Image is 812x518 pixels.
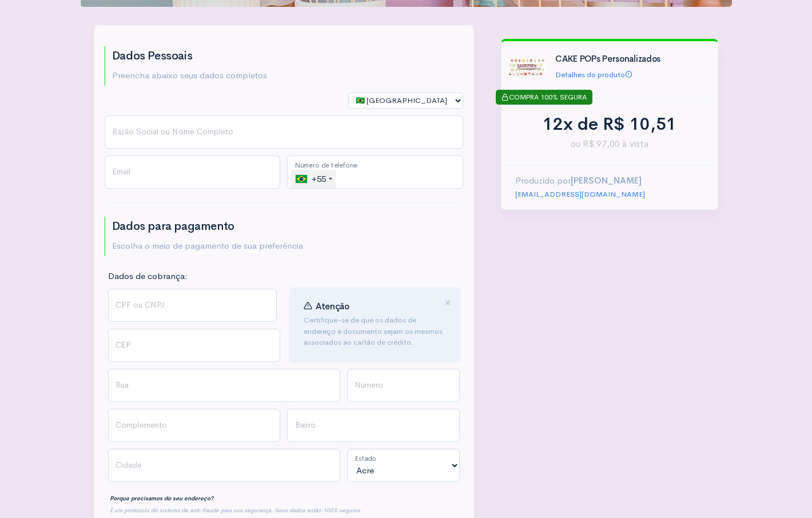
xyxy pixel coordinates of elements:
input: Complemento [108,409,281,442]
p: Preencha abaixo seus dados completos [112,69,267,82]
button: Close [444,297,451,310]
div: Brazil (Brasil): +55 [291,170,336,188]
a: [EMAIL_ADDRESS][DOMAIN_NAME] [515,189,645,199]
div: 12x de R$ 10,51 [515,111,704,137]
strong: Porque precisamos do seu endereço? [110,495,213,502]
input: Email [105,156,281,189]
h4: CAKE POPs Personalizados [555,54,707,64]
h4: Atenção [304,301,447,312]
p: Produzido por [515,174,704,188]
strong: [PERSON_NAME] [571,175,642,186]
span: ou R$ 97,00 à vista [515,137,704,151]
input: Cidade [108,449,340,482]
div: É um protocolo do sistema de anti-fraude para sua segurança. Seus dados estão 100% seguros. [108,504,460,516]
h2: Dados para pagamento [112,220,303,233]
p: Certifique-se de que os dados de endereço e documento sejam os mesmos associados ao cartão de cré... [304,314,447,348]
input: CEP [108,329,281,362]
input: Número [347,369,460,402]
h2: Dados Pessoais [112,50,267,62]
a: Detalhes do produto [555,70,632,79]
input: Rua [108,369,340,402]
input: Nome Completo [105,115,463,149]
div: COMPRA 100% SEGURA [496,90,592,105]
div: +55 [296,170,336,188]
img: Capa-Creatorsland-HORIZ-NOVO.jpg [508,49,545,86]
input: Bairro [287,409,460,442]
label: Dados de cobrança: [108,270,188,283]
span: × [444,294,451,311]
p: Escolha o meio de pagamento de sua preferência [112,240,303,253]
input: CPF ou CNPJ [108,289,277,322]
